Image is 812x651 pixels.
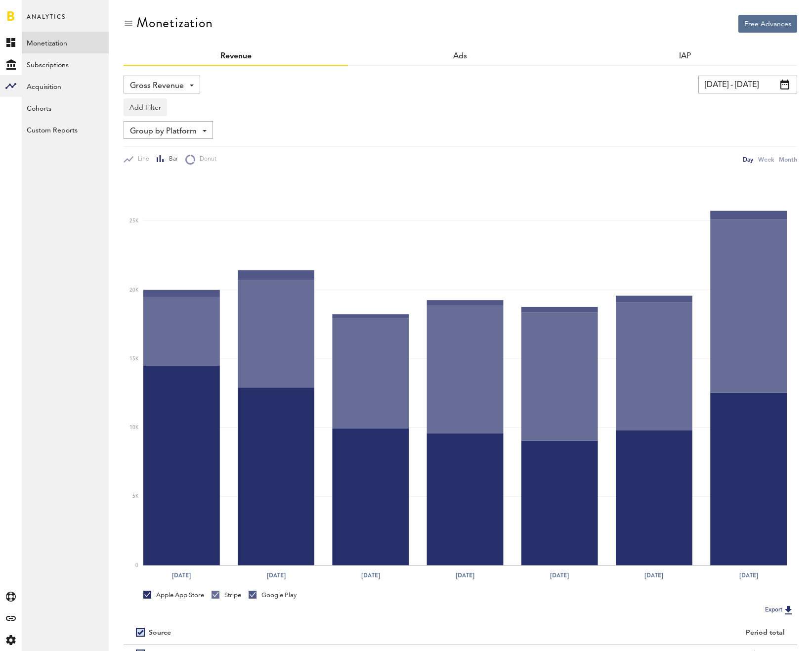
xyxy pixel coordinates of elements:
iframe: Opens a widget where you can find more information [735,621,802,646]
a: IAP [679,52,691,60]
a: Subscriptions [22,53,109,75]
span: Donut [195,155,216,164]
div: Monetization [136,15,213,31]
text: 20K [129,288,139,293]
span: Line [133,155,149,164]
text: 5K [132,494,139,499]
a: Acquisition [22,75,109,97]
div: Month [779,154,797,165]
div: Week [758,154,774,165]
text: 0 [135,563,138,568]
text: [DATE] [550,571,569,580]
text: [DATE] [739,571,758,580]
button: Add Filter [124,98,167,116]
button: Export [762,604,797,616]
div: Google Play [249,591,297,600]
span: Group by Platform [130,123,197,140]
div: Day [743,154,753,165]
div: Source [149,629,171,637]
a: Monetization [22,32,109,53]
span: Gross Revenue [130,78,184,94]
text: 15K [129,356,139,361]
div: Stripe [212,591,241,600]
div: Period total [473,629,785,637]
a: Ads [453,52,467,60]
a: Cohorts [22,97,109,119]
text: [DATE] [456,571,474,580]
a: Revenue [220,52,252,60]
text: [DATE] [267,571,286,580]
button: Free Advances [738,15,797,33]
span: Analytics [27,11,66,32]
text: [DATE] [361,571,380,580]
div: Apple App Store [143,591,204,600]
img: Export [782,604,794,616]
span: Bar [165,155,178,164]
text: 10K [129,425,139,430]
text: [DATE] [172,571,191,580]
text: [DATE] [645,571,664,580]
a: Custom Reports [22,119,109,140]
text: 25K [129,218,139,223]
